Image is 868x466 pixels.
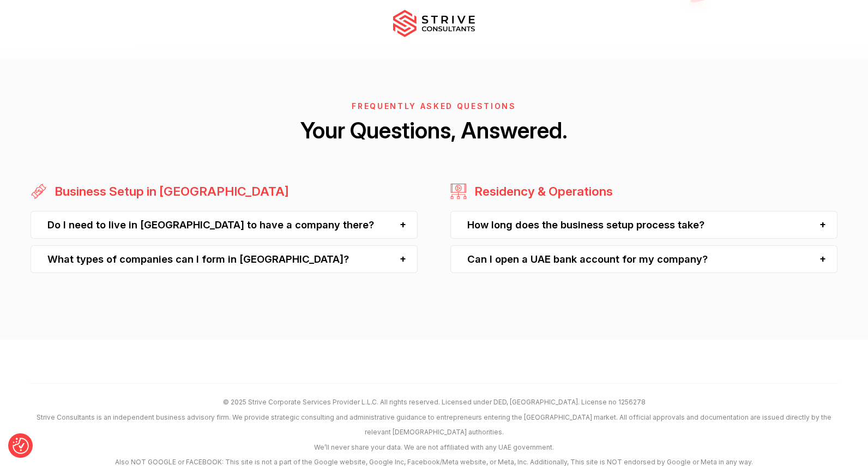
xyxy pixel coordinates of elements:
[30,410,838,440] p: Strive Consultants is an independent business advisory firm. We provide strategic consulting and ...
[13,438,29,454] button: Consent Preferences
[31,211,418,239] div: Do I need to live in [GEOGRAPHIC_DATA] to have a company there?
[30,395,838,409] p: © 2025 Strive Corporate Services Provider L.L.C. All rights reserved. Licensed under DED, [GEOGRA...
[393,10,475,37] img: main-logo.svg
[450,211,838,239] div: How long does the business setup process take?
[49,183,289,200] h3: Business Setup in [GEOGRAPHIC_DATA]
[13,438,29,454] img: Revisit consent button
[469,183,613,200] h3: Residency & Operations
[31,245,418,273] div: What types of companies can I form in [GEOGRAPHIC_DATA]?
[450,245,838,273] div: Can I open a UAE bank account for my company?
[30,440,838,455] p: We’ll never share your data. We are not affiliated with any UAE government.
